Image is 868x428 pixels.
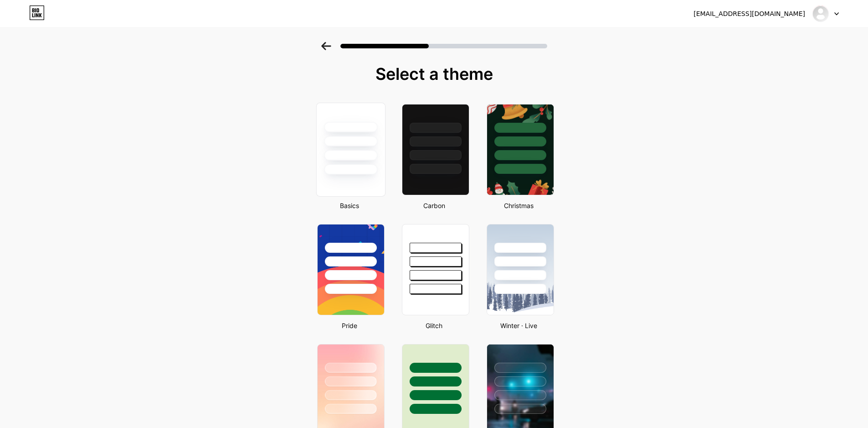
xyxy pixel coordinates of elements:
div: Pride [314,321,385,330]
div: Carbon [399,201,469,210]
div: Select a theme [313,65,555,83]
div: [EMAIL_ADDRESS][DOMAIN_NAME] [693,9,805,19]
div: Winter · Live [484,321,554,330]
div: Basics [314,201,385,210]
div: Christmas [484,201,554,210]
div: Glitch [399,321,469,330]
img: مولسهول شافعي [812,5,829,22]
